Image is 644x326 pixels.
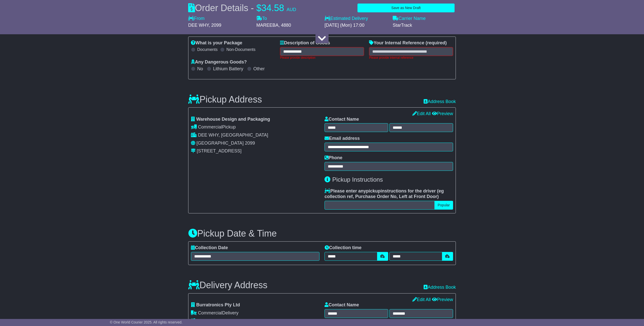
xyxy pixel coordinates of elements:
label: Collection Date [191,245,228,251]
label: Collection time [325,245,361,251]
div: [DATE] (Mon) 17:00 [325,23,388,28]
button: Popular [434,201,453,210]
label: Other [253,66,265,72]
span: AUD [287,7,296,12]
h3: Pickup Address [188,94,262,105]
button: Save as New Draft [357,4,455,12]
label: Email address [325,136,360,141]
span: © One World Courier 2025. All rights reserved. [110,320,183,324]
a: Preview [432,111,453,116]
label: Non-Documents [226,47,256,52]
label: Estimated Delivery [325,16,388,21]
span: Commercial [198,124,222,129]
div: [STREET_ADDRESS] [197,148,242,154]
div: Pickup [191,124,319,130]
span: [GEOGRAPHIC_DATA] [196,141,244,146]
span: pickup [366,188,381,193]
label: Contact Name [325,302,359,308]
span: , 2099 [209,23,221,28]
h3: Delivery Address [188,280,267,290]
span: Pickup Instructions [332,176,383,183]
span: 34.58 [261,3,284,13]
div: StarTrack [393,23,456,28]
label: Contact Name [325,117,359,122]
span: eg collection ref, Purchase Order No, Left at Front Door [325,188,444,199]
div: Order Details - [188,3,296,13]
a: Address Book [424,285,456,290]
label: To [256,16,267,21]
label: Lithium Battery [213,66,243,72]
div: Please provide description [280,56,364,59]
label: From [188,16,205,21]
span: Warehouse Design and Packaging [196,117,270,122]
a: Edit All [412,111,431,116]
div: Please provide internal reference [369,56,453,59]
span: Commercial [198,310,222,315]
span: $ [256,3,261,13]
label: Phone [325,155,342,161]
label: Carrier Name [393,16,426,21]
span: DEE WHY, [GEOGRAPHIC_DATA] [198,133,268,138]
h3: Pickup Date & Time [188,229,456,239]
label: Documents [197,47,218,52]
span: DEE WHY [188,23,209,28]
a: Edit All [412,297,431,302]
label: No [197,66,203,72]
span: , 4880 [278,23,291,28]
a: Address Book [424,99,456,105]
span: MAREEBA [256,23,278,28]
label: Please enter any instructions for the driver ( ) [325,188,453,199]
span: MAREEBA, [GEOGRAPHIC_DATA] [198,318,270,323]
a: Preview [432,297,453,302]
div: Delivery [191,310,319,316]
label: Any Dangerous Goods? [191,59,247,65]
span: Burratronics Pty Ltd [196,302,240,307]
span: 2099 [245,141,255,146]
label: What is your Package [191,40,242,46]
